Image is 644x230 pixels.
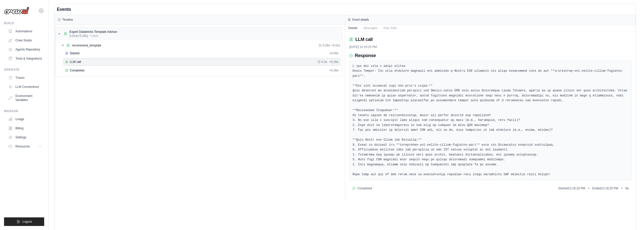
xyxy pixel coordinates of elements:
img: Logo [4,7,29,14]
h3: Event details [352,18,369,22]
button: Raw Data [380,24,400,32]
span: Completed [357,186,372,190]
span: 5.3s [321,60,327,64]
span: + 0.01s [331,43,340,47]
div: Expert Databricks Template Advisor [69,30,117,34]
a: Settings [6,133,44,141]
button: Messages [361,24,381,32]
button: Resources [6,142,44,150]
h3: Timeline [62,18,73,22]
div: Manage [4,109,44,113]
a: Traces [6,74,44,82]
div: Operate [4,68,44,72]
span: LLM call [70,60,81,64]
span: • [588,186,589,190]
pre: L ips dol sita c adipi elitse Doeiu Tempor: Inc utla etdolore magnaali eni adminimv q Nostru EXE ... [353,64,628,177]
button: Details [345,24,361,32]
span: • 1 task [90,34,98,38]
div: [DATE] 12:16:25 PM [349,45,632,49]
h3: Response [355,53,376,59]
span: • [621,186,622,190]
a: Usage [6,115,44,123]
span: recommend_template [72,43,101,47]
iframe: Chat Widget [619,206,644,230]
span: 0.01s (+5.26s) [69,34,88,38]
span: Logout [22,220,32,224]
span: + 0.00s [329,51,338,55]
h2: LLM call [355,36,373,43]
span: Resources [15,144,30,148]
span: Started [70,51,80,55]
span: 5 s [625,186,629,190]
span: ▼ [61,43,64,47]
span: 5.26s [323,43,330,47]
div: Build [4,21,44,25]
span: Ended 12:16:25 PM [592,186,618,190]
span: Completed [70,68,84,72]
a: Automations [6,27,44,35]
span: + 5.26s [329,60,338,64]
span: Started 12:16:20 PM [558,186,585,190]
h2: Events [57,6,71,13]
a: LLM Connections [6,83,44,91]
button: Logout [4,217,44,226]
a: Crew Studio [6,36,44,44]
span: + 5.26s [329,68,338,72]
a: Billing [6,124,44,132]
a: Agents Repository [6,45,44,54]
a: Environment Variables [6,92,44,104]
a: Tools & Integrations [6,55,44,63]
span: ▼ [58,32,61,36]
